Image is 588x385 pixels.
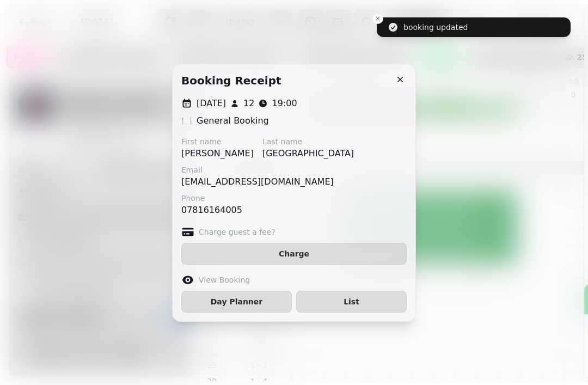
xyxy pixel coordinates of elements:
p: 🍽️ [181,114,192,127]
button: Charge [181,243,407,265]
label: Charge guest a fee? [199,227,275,237]
h2: Booking receipt [181,73,281,88]
p: 12 [243,97,254,110]
button: List [296,291,407,313]
p: [GEOGRAPHIC_DATA] [262,147,354,160]
button: Day Planner [181,291,292,313]
label: View Booking [199,274,250,285]
p: General Booking [197,114,269,127]
span: List [305,298,397,305]
label: Last name [262,136,354,147]
p: [EMAIL_ADDRESS][DOMAIN_NAME] [181,175,334,188]
span: Day Planner [191,298,283,305]
p: [PERSON_NAME] [181,147,254,160]
label: Email [181,164,334,175]
p: 07816164005 [181,204,242,217]
label: First name [181,136,254,147]
p: 19:00 [272,97,297,110]
span: Charge [191,250,397,258]
p: [DATE] [197,97,226,110]
label: Phone [181,193,242,204]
